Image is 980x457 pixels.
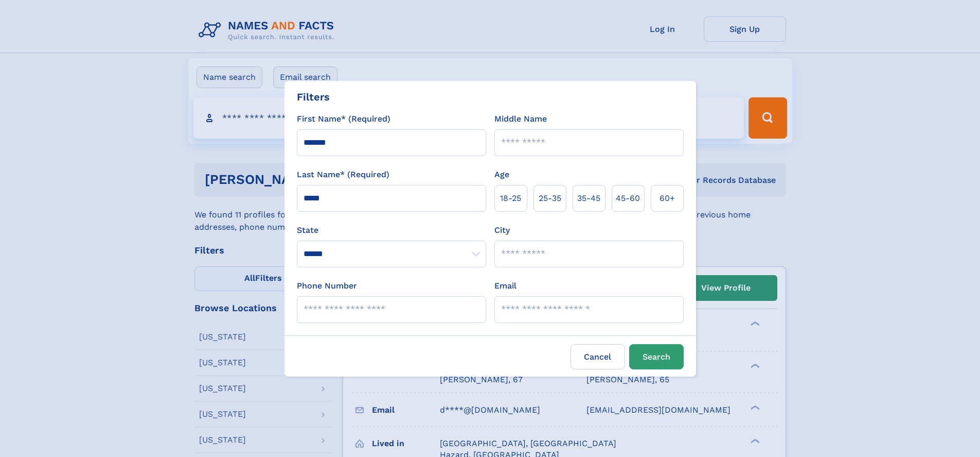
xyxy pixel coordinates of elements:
[539,192,561,205] span: 25‑35
[494,113,547,125] label: Middle Name
[571,344,625,369] label: Cancel
[297,224,486,236] label: State
[494,224,510,236] label: City
[297,113,390,125] label: First Name* (Required)
[297,168,389,181] label: Last Name* (Required)
[494,280,516,292] label: Email
[500,192,521,205] span: 18‑25
[660,192,675,205] span: 60+
[494,168,509,181] label: Age
[629,344,684,369] button: Search
[616,192,640,205] span: 45‑60
[577,192,600,205] span: 35‑45
[297,89,330,105] div: Filters
[297,280,357,292] label: Phone Number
